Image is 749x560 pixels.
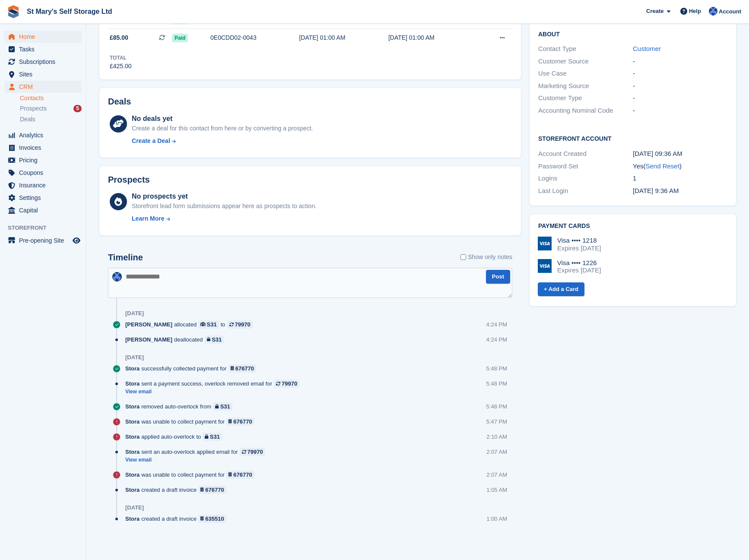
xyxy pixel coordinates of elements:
a: menu [4,56,82,68]
div: Marketing Source [538,81,633,91]
a: menu [4,68,82,80]
div: 676770 [205,486,224,494]
a: menu [4,142,82,154]
a: S31 [213,402,232,411]
span: Analytics [19,129,71,141]
a: 79970 [227,320,253,329]
span: Sites [19,68,71,80]
div: No prospects yet [132,191,317,202]
span: Pre-opening Site [19,234,71,247]
div: created a draft invoice [125,486,231,494]
span: [PERSON_NAME] [125,320,172,329]
span: Paid [172,34,188,42]
div: 635510 [205,515,224,523]
div: 676770 [233,418,252,426]
a: View email [125,388,304,395]
a: 676770 [229,364,257,373]
span: Insurance [19,179,71,191]
div: Create a deal for this contact from here or by converting a prospect. [132,124,313,133]
div: - [633,57,727,66]
div: Learn More [132,214,164,223]
div: - [633,106,727,116]
div: 79970 [235,320,251,329]
span: Stora [125,471,140,479]
div: deallocated [125,335,228,344]
a: S31 [205,335,224,344]
a: menu [4,43,82,55]
a: menu [4,204,82,216]
div: Contact Type [538,44,633,54]
div: Accounting Nominal Code [538,106,633,116]
span: Help [689,7,701,16]
div: 2:10 AM [486,433,507,441]
span: Deals [20,115,35,123]
h2: Deals [108,97,131,107]
label: Show only notes [460,253,512,262]
div: 5:48 PM [486,364,507,373]
h2: Payment cards [538,223,727,230]
div: Visa •••• 1226 [557,259,601,267]
div: created a draft invoice [125,515,231,523]
div: successfully collected payment for [125,364,260,373]
a: 79970 [274,380,299,388]
div: Storefront lead form submissions appear here as prospects to action. [132,202,317,211]
a: St Mary's Self Storage Ltd [23,4,116,19]
div: 4:24 PM [486,320,507,329]
a: S31 [203,433,222,441]
div: Account Created [538,149,633,159]
div: Use Case [538,69,633,79]
span: Stora [125,364,140,373]
a: menu [4,192,82,204]
div: No deals yet [132,114,313,124]
div: [DATE] 01:00 AM [299,33,388,42]
div: applied auto-overlock to [125,433,226,441]
div: sent an auto-overlock applied email for [125,448,270,456]
a: menu [4,81,82,93]
div: 676770 [235,364,254,373]
a: menu [4,31,82,43]
span: Account [719,7,741,16]
span: £85.00 [110,33,128,42]
a: Create a Deal [132,136,313,146]
div: 79970 [248,448,263,456]
a: menu [4,179,82,191]
a: 79970 [240,448,265,456]
div: Create a Deal [132,136,170,146]
span: Stora [125,486,140,494]
div: [DATE] [125,354,144,361]
div: 5:48 PM [486,380,507,388]
span: Create [646,7,663,16]
span: Coupons [19,167,71,179]
div: Password Set [538,161,633,171]
span: Stora [125,433,140,441]
a: Contacts [20,94,82,102]
a: Send Reset [645,162,679,170]
a: menu [4,129,82,141]
span: Subscriptions [19,56,71,68]
a: S31 [198,320,219,329]
span: [PERSON_NAME] [125,335,172,344]
div: 79970 [282,380,297,388]
span: Prospects [20,104,47,113]
input: Show only notes [460,253,466,262]
div: 0E0CDD02-0043 [210,33,299,42]
div: [DATE] [125,504,144,511]
span: ( ) [643,162,681,170]
div: Last Login [538,186,633,196]
div: was unable to collect payment for [125,471,259,479]
a: menu [4,154,82,166]
span: Stora [125,515,140,523]
div: 5 [73,105,82,112]
a: Deals [20,115,82,124]
div: Total [110,54,132,62]
div: 5:48 PM [486,402,507,411]
div: 1:05 AM [486,486,507,494]
div: S31 [210,433,220,441]
div: Customer Type [538,93,633,103]
button: Post [486,270,510,284]
span: Stora [125,380,140,388]
div: - [633,81,727,91]
div: S31 [220,402,230,411]
span: Stora [125,418,140,426]
div: - [633,93,727,103]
